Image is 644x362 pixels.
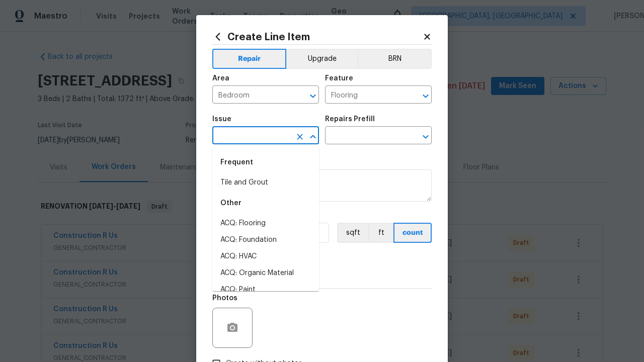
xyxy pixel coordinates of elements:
[212,265,319,282] li: ACQ: Organic Material
[212,215,319,232] li: ACQ: Flooring
[293,130,307,144] button: Clear
[212,150,319,174] div: Frequent
[212,248,319,265] li: ACQ: HVAC
[212,191,319,215] div: Other
[286,49,358,69] button: Upgrade
[368,223,393,243] button: ft
[212,282,319,298] li: ACQ: Paint
[212,49,286,69] button: Repair
[212,116,231,123] h5: Issue
[419,89,433,103] button: Open
[212,75,229,82] h5: Area
[393,223,432,243] button: count
[325,75,353,82] h5: Feature
[212,295,237,302] h5: Photos
[212,232,319,248] li: ACQ: Foundation
[358,49,432,69] button: BRN
[212,31,423,42] h2: Create Line Item
[419,130,433,144] button: Open
[212,174,319,191] li: Tile and Grout
[337,223,368,243] button: sqft
[306,89,320,103] button: Open
[325,116,375,123] h5: Repairs Prefill
[306,130,320,144] button: Close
